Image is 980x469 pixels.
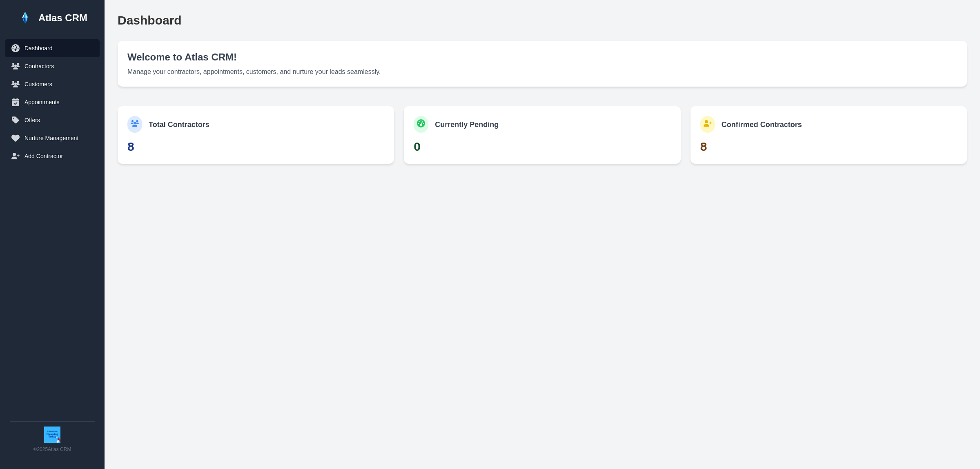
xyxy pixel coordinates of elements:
h2: Dashboard [118,13,967,28]
p: 8 [127,139,384,154]
h3: Total Contractors [149,119,209,130]
p: 0 [414,139,670,154]
h1: Atlas CRM [38,11,87,25]
p: Manage your contractors, appointments, customers, and nurture your leads seamlessly. [127,67,957,77]
h3: Currently Pending [435,119,499,130]
button: Customers [5,75,100,93]
button: Appointments [5,93,100,111]
button: Offers [5,111,100,129]
h3: Confirmed Contractors [722,119,802,130]
button: Contractors [5,57,100,75]
button: Add Contractor [5,147,100,165]
img: ACT Logo [44,427,60,443]
p: © 2025 Atlas CRM [33,446,71,453]
button: Dashboard [5,39,100,57]
h2: Welcome to Atlas CRM! [127,51,957,64]
img: Atlas Logo [17,10,33,26]
button: Nurture Management [5,129,100,147]
p: 8 [700,139,957,154]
